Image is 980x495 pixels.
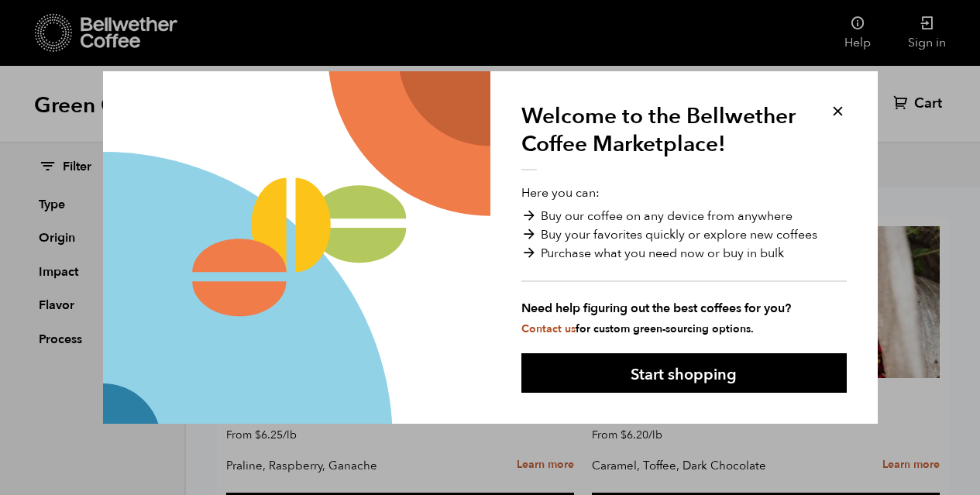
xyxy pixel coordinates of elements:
[521,321,754,336] small: for custom green-sourcing options.
[521,353,847,393] button: Start shopping
[521,207,847,225] li: Buy our coffee on any device from anywhere
[521,102,808,170] h1: Welcome to the Bellwether Coffee Marketplace!
[521,299,847,318] strong: Need help figuring out the best coffees for you?
[521,244,847,263] li: Purchase what you need now or buy in bulk
[521,321,576,336] a: Contact us
[521,225,847,244] li: Buy your favorites quickly or explore new coffees
[521,184,847,337] p: Here you can:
